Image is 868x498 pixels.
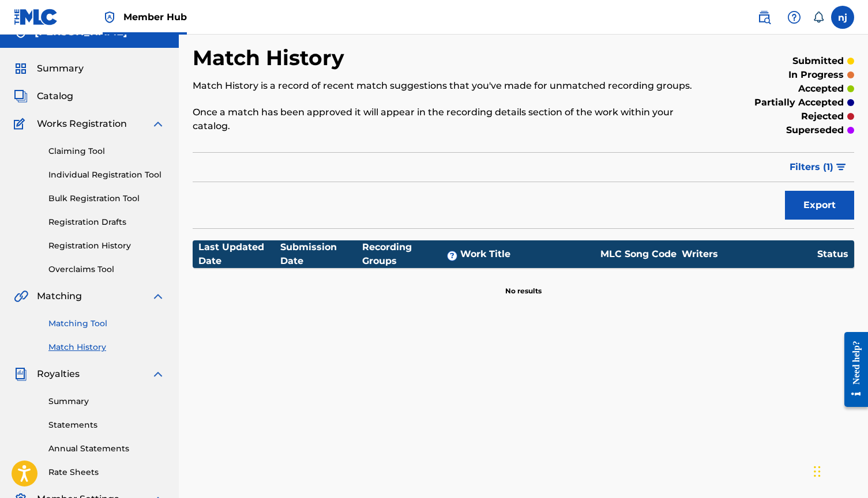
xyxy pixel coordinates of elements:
[783,6,806,29] div: Help
[14,117,29,131] img: Works Registration
[48,145,165,157] a: Claiming Tool
[801,110,844,123] p: rejected
[505,272,542,296] p: No results
[785,191,854,220] button: Export
[753,6,776,29] a: Public Search
[14,367,28,381] img: Royalties
[37,117,127,131] span: Works Registration
[37,89,73,103] span: Catalog
[14,62,28,76] img: Summary
[786,123,844,137] p: superseded
[193,45,350,71] h2: Match History
[836,322,868,417] iframe: Resource Center
[48,240,165,252] a: Registration History
[37,289,82,303] span: Matching
[595,247,682,261] div: MLC Song Code
[151,117,165,131] img: expand
[783,153,854,182] button: Filters (1)
[788,68,844,82] p: in progress
[362,240,460,268] div: Recording Groups
[682,247,817,261] div: Writers
[103,10,117,24] img: Top Rightsholder
[193,79,702,93] p: Match History is a record of recent match suggestions that you've made for unmatched recording gr...
[14,289,28,303] img: Matching
[817,247,848,261] div: Status
[14,9,58,25] img: MLC Logo
[37,62,84,76] span: Summary
[37,367,80,381] span: Royalties
[48,419,165,431] a: Statements
[48,341,165,353] a: Match History
[448,251,457,261] span: ?
[814,454,821,489] div: Drag
[836,164,846,171] img: filter
[151,367,165,381] img: expand
[280,240,362,268] div: Submission Date
[810,443,868,498] iframe: Chat Widget
[14,89,28,103] img: Catalog
[460,247,595,261] div: Work Title
[14,62,84,76] a: SummarySummary
[48,216,165,228] a: Registration Drafts
[48,395,165,408] a: Summary
[48,169,165,181] a: Individual Registration Tool
[193,105,702,133] p: Once a match has been approved it will appear in the recording details section of the work within...
[48,263,165,276] a: Overclaims Tool
[798,82,844,96] p: accepted
[198,240,280,268] div: Last Updated Date
[787,10,801,24] img: help
[831,6,854,29] div: User Menu
[151,289,165,303] img: expand
[123,10,187,24] span: Member Hub
[48,318,165,330] a: Matching Tool
[48,466,165,478] a: Rate Sheets
[790,160,833,174] span: Filters ( 1 )
[792,54,844,68] p: submitted
[754,96,844,110] p: partially accepted
[757,10,771,24] img: search
[813,12,824,23] div: Notifications
[48,193,165,205] a: Bulk Registration Tool
[48,443,165,455] a: Annual Statements
[14,89,73,103] a: CatalogCatalog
